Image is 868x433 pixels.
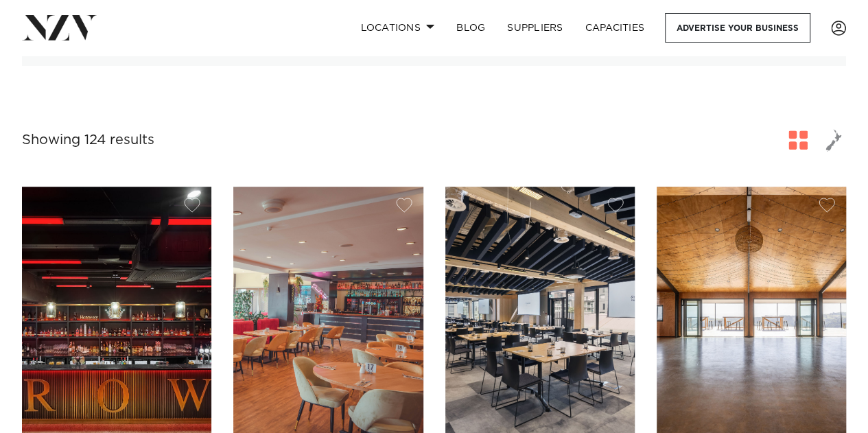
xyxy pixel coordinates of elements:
a: BLOG [445,13,496,43]
div: Showing 124 results [22,130,154,151]
a: Capacities [574,13,656,43]
a: Locations [349,13,445,43]
a: SUPPLIERS [496,13,574,43]
a: Advertise your business [665,13,810,43]
img: nzv-logo.png [22,15,97,40]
